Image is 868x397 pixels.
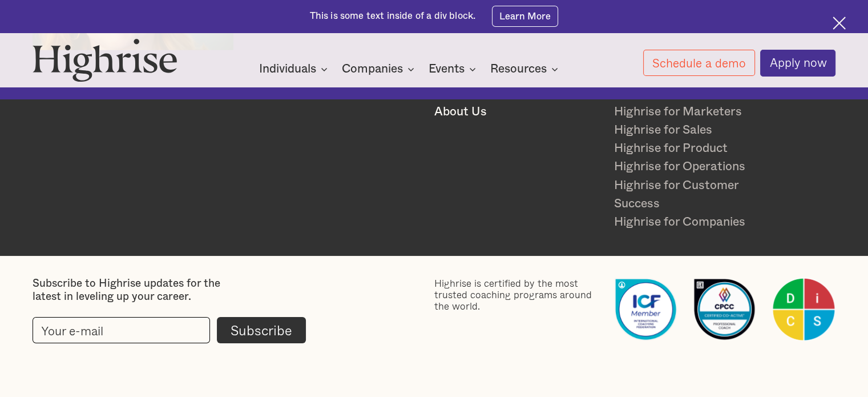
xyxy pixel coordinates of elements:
form: current-footer-subscribe-form [33,317,306,343]
a: Schedule a demo [643,50,755,76]
a: Highrise for Customer Success [614,177,781,213]
div: Individuals [259,62,331,76]
a: About Us [434,103,601,121]
img: Cross icon [833,17,846,30]
a: Apply now [760,50,835,77]
a: Highrise for Product [614,139,781,158]
div: Individuals [259,62,316,76]
div: Resources [490,62,562,76]
a: Learn More [492,6,559,26]
div: Events [429,62,465,76]
img: Highrise logo [33,38,177,82]
div: Companies [342,62,403,76]
div: Events [429,62,479,76]
div: Companies [342,62,418,76]
input: Subscribe [217,317,306,343]
input: Your e-mail [33,317,210,343]
a: Highrise for Companies [614,213,781,231]
div: Highrise is certified by the most trusted coaching programs around the world. [434,278,601,312]
div: Resources [490,62,547,76]
a: Highrise for Operations [614,158,781,176]
a: Highrise for Sales [614,121,781,139]
a: Highrise for Marketers [614,103,781,121]
div: This is some text inside of a div block. [310,10,476,23]
div: Subscribe to Highrise updates for the latest in leveling up your career. [33,278,249,304]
